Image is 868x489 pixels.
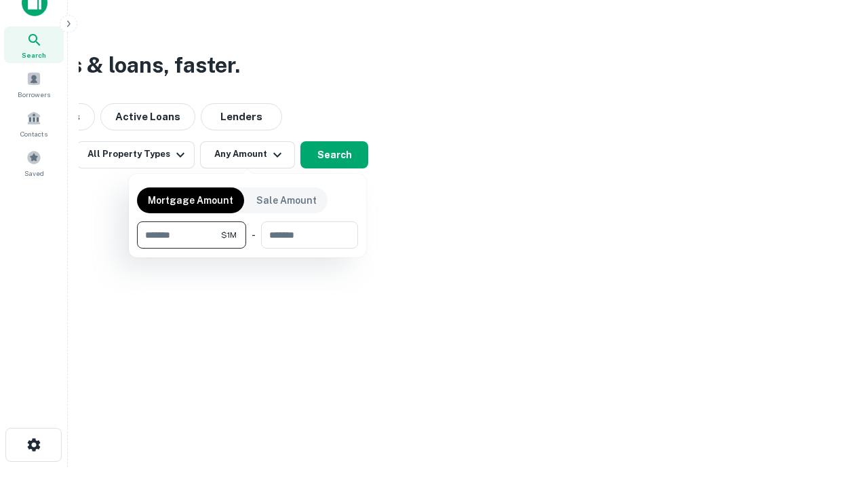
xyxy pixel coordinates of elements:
p: Sale Amount [256,193,317,208]
span: $1M [221,229,237,241]
div: - [252,221,256,249]
iframe: Chat Widget [800,380,868,446]
p: Mortgage Amount [148,193,233,208]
